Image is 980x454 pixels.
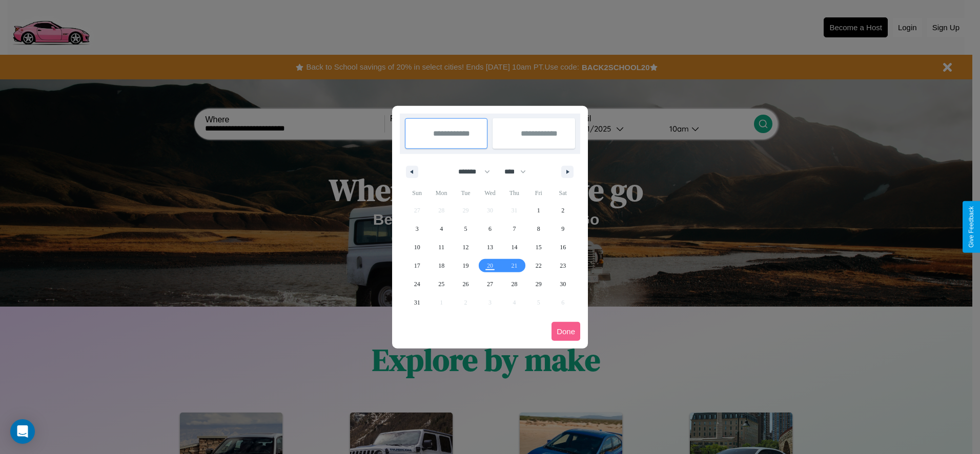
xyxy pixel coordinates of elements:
span: 1 [537,201,540,220]
button: 9 [551,220,575,238]
button: 23 [551,256,575,275]
span: Sun [405,185,429,201]
button: 5 [454,220,478,238]
button: 20 [478,256,502,275]
span: 28 [511,275,517,293]
span: 12 [463,238,469,256]
span: 13 [487,238,493,256]
span: 7 [513,220,516,238]
span: Sat [551,185,575,201]
span: 25 [438,275,444,293]
button: 26 [454,275,478,293]
button: 28 [502,275,526,293]
span: Tue [454,185,478,201]
button: 27 [478,275,502,293]
span: Mon [429,185,453,201]
span: 6 [488,220,492,238]
button: 1 [526,201,550,220]
button: 24 [405,275,429,293]
span: 20 [487,256,493,275]
button: 16 [551,238,575,256]
span: 3 [416,220,419,238]
button: 19 [454,256,478,275]
button: 21 [502,256,526,275]
button: Done [552,322,580,341]
span: 17 [414,256,420,275]
button: 4 [429,220,453,238]
span: 23 [560,256,566,275]
div: Give Feedback [968,206,975,248]
span: 19 [463,256,469,275]
button: 8 [526,220,550,238]
button: 18 [429,256,453,275]
button: 29 [526,275,550,293]
span: 14 [511,238,517,256]
button: 17 [405,256,429,275]
button: 6 [478,220,502,238]
span: 21 [511,256,517,275]
span: Wed [478,185,502,201]
span: 18 [438,256,444,275]
span: 9 [561,220,564,238]
button: 7 [502,220,526,238]
button: 31 [405,293,429,312]
span: 11 [438,238,444,256]
button: 3 [405,220,429,238]
span: 8 [537,220,540,238]
button: 11 [429,238,453,256]
button: 14 [502,238,526,256]
span: 31 [414,293,420,312]
div: Open Intercom Messenger [10,419,35,444]
button: 30 [551,275,575,293]
span: 4 [440,220,443,238]
span: Fri [526,185,550,201]
button: 15 [526,238,550,256]
button: 22 [526,256,550,275]
button: 13 [478,238,502,256]
button: 2 [551,201,575,220]
span: 26 [463,275,469,293]
span: 24 [414,275,420,293]
span: 22 [536,256,542,275]
span: 16 [560,238,566,256]
button: 25 [429,275,453,293]
span: 10 [414,238,420,256]
span: 2 [561,201,564,220]
span: 30 [560,275,566,293]
span: Thu [502,185,526,201]
span: 27 [487,275,493,293]
button: 10 [405,238,429,256]
button: 12 [454,238,478,256]
span: 5 [464,220,467,238]
span: 15 [536,238,542,256]
span: 29 [536,275,542,293]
